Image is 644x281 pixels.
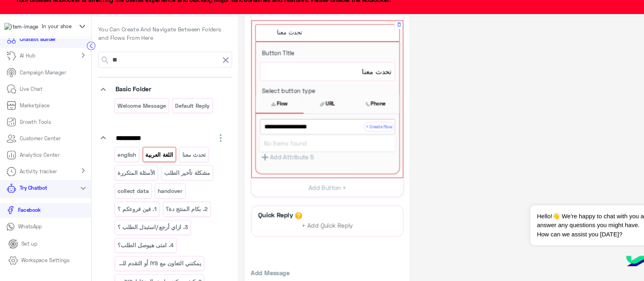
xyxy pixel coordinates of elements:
[19,64,33,71] p: AI Hub
[172,156,196,166] p: تحدث معنا
[247,158,298,168] button: Add Attribute 5
[14,210,42,217] p: Facebook
[238,269,383,277] p: Add Message
[20,258,66,265] p: Workspace Settings
[247,143,375,158] ng-dropdown-panel: Options list
[15,10,372,18] span: Your browser Adblocker is affecting the overall experience and blocking major functionalities and...
[40,35,68,43] span: In your shoe
[74,171,84,181] mat-icon: chevron_right
[157,208,197,217] p: 2. بكام المنتج دة؟
[93,38,220,54] p: You Can Create And Navigate Between Folders and Flows From Here
[334,104,379,121] button: Phone
[111,191,142,200] p: collect data
[111,110,158,119] p: Welcome Message
[20,242,35,249] p: Set up
[111,242,165,252] p: 4. امتى هيوصل الطلب؟
[288,104,334,121] button: URL
[19,111,47,118] p: Marketplace
[149,191,173,200] p: handover
[592,249,620,277] img: hulul-logo.png
[19,142,58,149] p: Customer Center
[19,79,63,86] p: Campaign Manager
[137,156,165,166] p: اللغة العربية
[263,41,287,48] span: تحدث معنا
[243,104,288,121] button: Flow
[111,260,192,269] p: يمكنني التعاون مع IYS أو التقدم للحصول على وظيفة؟
[19,189,45,196] p: Try Chatbot
[346,130,374,139] button: + Create Flow
[19,48,53,55] p: ChatBot Builder
[4,36,37,43] img: 300744643126508
[93,140,103,150] i: keyboard_arrow_down
[74,188,84,197] mat-icon: expand_more
[111,225,179,234] p: 3. ازاي أرجع/استبدل الطلب ؟
[243,214,280,222] h6: Quick Reply
[2,254,72,269] a: Workspace Settings
[93,94,103,104] i: keyboard_arrow_down
[19,173,54,180] p: Activity tracker
[239,183,383,201] button: Add Button +
[155,174,200,183] p: مشكلة تأخير الطلب
[243,96,299,103] span: Select button type
[111,156,130,166] p: english
[109,95,144,102] span: Basic Folder
[111,174,148,183] p: الأسئلة المتكررة
[374,34,382,42] div: Delete Message Button
[250,77,372,87] span: تحدث معنا
[243,61,280,68] span: Button Title
[2,238,41,254] a: Set up
[281,222,341,234] button: + Add Quick Reply
[14,226,43,233] p: WhatsApp
[74,62,84,71] mat-icon: chevron_right
[19,126,48,133] p: Growth Tools
[19,158,57,165] p: Analytics Center
[165,110,199,119] p: Default reply
[287,225,335,232] span: + Add Quick Reply
[504,209,625,247] span: Hello!👋 We're happy to chat with you and answer any questions you might have. How can we assist y...
[19,95,40,102] p: Live Chat
[247,143,375,158] div: No items found
[111,208,149,217] p: 1. فين فروعكم ؟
